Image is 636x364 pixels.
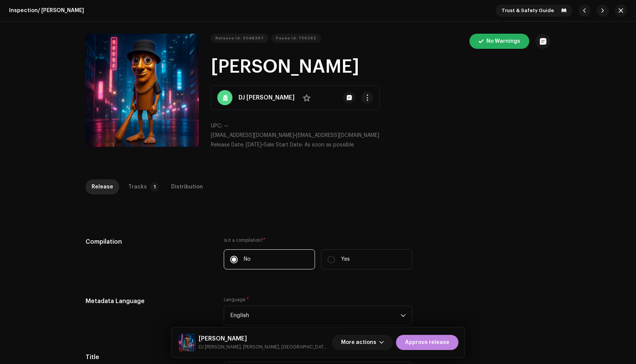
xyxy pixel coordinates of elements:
span: English [230,306,401,325]
button: Approve release [396,335,458,350]
h5: Compilation [86,237,212,246]
h5: Title [86,353,212,362]
button: Release Id: 3048397 [211,34,268,43]
button: More actions [332,335,393,350]
h5: TUNG TUNG TUNG SAHUR [199,334,329,343]
span: Release Id: 3048397 [215,31,264,46]
h1: [PERSON_NAME] [211,55,550,79]
p-badge: 1 [150,182,159,191]
span: [EMAIL_ADDRESS][DOMAIN_NAME] [211,133,294,138]
h5: Metadata Language [86,297,212,306]
div: Distribution [171,179,203,194]
span: Release Date: [211,142,244,148]
span: As soon as possible [304,142,354,148]
button: Payee Id: 756262 [271,34,321,43]
span: Payee Id: 756262 [276,31,316,46]
label: Language [224,297,249,303]
span: Sale Start Date: [263,142,303,148]
label: Is it a compilation? [224,237,412,243]
span: [EMAIL_ADDRESS][DOMAIN_NAME] [296,133,379,138]
span: — [224,123,229,129]
span: Approve release [405,335,449,350]
div: Tracks [128,179,147,194]
strong: DJ [PERSON_NAME] [238,93,295,102]
span: [DATE] [246,142,262,148]
span: UPC: [211,123,222,129]
p: Yes [341,255,350,263]
img: 7aa33a38-0ffa-4ecb-bfd0-9632648bec4b [178,333,196,352]
p: • [211,132,550,140]
p: No [244,255,251,263]
small: TUNG TUNG TUNG SAHUR [199,343,329,351]
div: dropdown trigger [401,306,406,325]
span: More actions [341,335,376,350]
span: • [211,142,263,148]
